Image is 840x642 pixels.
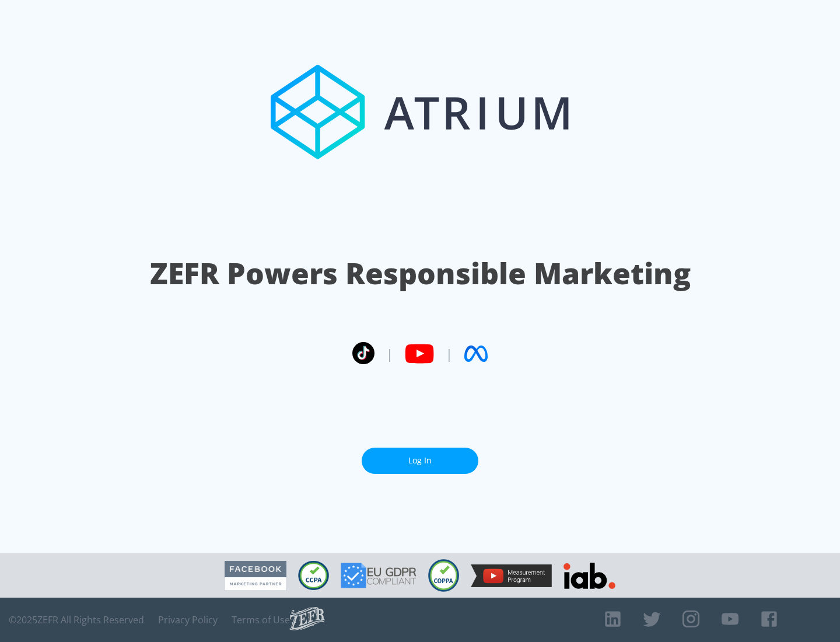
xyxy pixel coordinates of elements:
span: © 2025 ZEFR All Rights Reserved [9,614,144,626]
span: | [446,345,453,362]
a: Terms of Use [232,614,290,626]
img: Facebook Marketing Partner [225,561,286,591]
h1: ZEFR Powers Responsible Marketing [150,253,691,294]
img: COPPA Compliant [428,559,459,592]
span: | [386,345,393,362]
img: YouTube Measurement Program [471,564,552,587]
a: Privacy Policy [158,614,218,626]
a: Log In [362,448,478,474]
img: GDPR Compliant [341,563,416,588]
img: IAB [563,563,615,589]
img: CCPA Compliant [298,561,329,590]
